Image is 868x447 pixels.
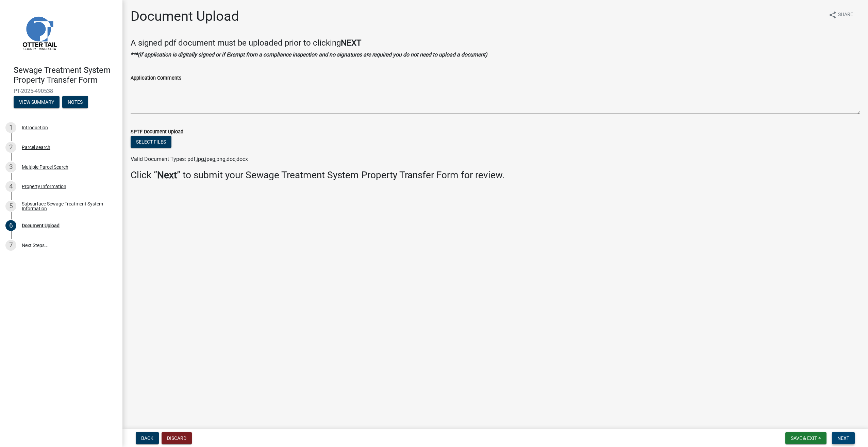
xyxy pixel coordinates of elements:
[5,240,16,251] div: 7
[829,11,837,19] i: share
[14,7,65,58] img: Otter Tail County, Minnesota
[22,145,50,150] div: Parcel search
[5,142,16,153] div: 2
[5,220,16,231] div: 6
[791,435,817,441] span: Save & Exit
[5,162,16,172] div: 3
[141,435,153,441] span: Back
[136,432,159,444] button: Back
[131,8,239,24] h1: Document Upload
[341,38,361,48] strong: NEXT
[22,201,112,211] div: Subsurface Sewage Treatment System Information
[22,125,48,130] div: Introduction
[823,8,858,21] button: shareShare
[62,100,88,105] wm-modal-confirm: Notes
[832,432,855,444] button: Next
[22,223,60,228] div: Document Upload
[785,432,827,444] button: Save & Exit
[5,122,16,133] div: 1
[22,165,68,169] div: Multiple Parcel Search
[14,88,109,94] span: PT-2025-490538
[131,156,248,162] span: Valid Document Types: pdf,jpg,jpeg,png,doc,docx
[62,96,88,108] button: Notes
[5,181,16,192] div: 4
[131,76,181,81] label: Application Comments
[838,11,853,19] span: Share
[14,100,60,105] wm-modal-confirm: Summary
[157,169,177,181] strong: Next
[14,96,60,108] button: View Summary
[131,130,183,134] label: SPTF Document Upload
[131,136,171,148] button: Select files
[837,435,849,441] span: Next
[5,201,16,212] div: 5
[131,169,860,181] h3: Click “ ” to submit your Sewage Treatment System Property Transfer Form for review.
[14,65,117,85] h4: Sewage Treatment System Property Transfer Form
[131,38,860,48] h4: A signed pdf document must be uploaded prior to clicking
[162,432,192,444] button: Discard
[22,184,66,189] div: Property Information
[131,51,487,58] strong: ***(if application is digitally signed or if Exempt from a compliance inspection and no signature...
